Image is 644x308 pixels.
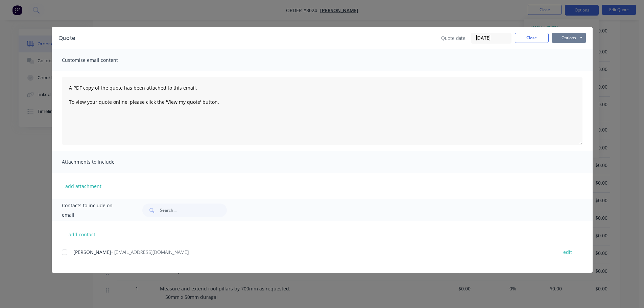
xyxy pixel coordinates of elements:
[58,34,75,42] div: Quote
[160,204,227,217] input: Search...
[73,249,111,255] span: [PERSON_NAME]
[552,33,586,43] button: Options
[62,55,136,65] span: Customise email content
[515,33,549,43] button: Close
[111,249,189,255] span: - [EMAIL_ADDRESS][DOMAIN_NAME]
[62,181,105,191] button: add attachment
[62,201,126,220] span: Contacts to include on email
[62,77,582,145] textarea: A PDF copy of the quote has been attached to this email. To view your quote online, please click ...
[441,34,466,42] span: Quote date
[62,157,136,167] span: Attachments to include
[559,247,576,257] button: edit
[62,229,102,239] button: add contact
